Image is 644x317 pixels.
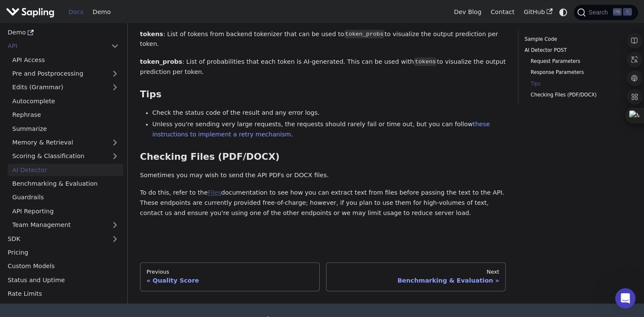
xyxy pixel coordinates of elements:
[524,35,629,43] a: Sample Code
[8,95,123,107] a: Autocomplete
[524,46,629,54] a: AI Detector POST
[64,6,88,19] a: Docs
[140,29,506,50] p: : List of tokens from backend tokenizer that can be used to to visualize the output prediction pe...
[344,30,384,38] code: token_probs
[152,108,506,118] li: Check the status code of the result and any error logs.
[8,177,123,190] a: Benchmarking & Evaluation
[414,57,437,66] code: tokens
[8,218,123,231] a: Team Management
[519,6,557,19] a: GitHub
[623,8,632,16] kbd: K
[531,57,626,65] a: Request Parameters
[140,31,163,37] strong: tokens
[140,57,506,77] p: : List of probabilities that each token is AI-generated. This can be used with to visualize the o...
[208,189,221,196] a: Files
[332,269,499,275] div: Next
[6,6,54,18] img: Sapling.ai
[146,269,313,275] div: Previous
[574,5,638,20] button: Search (Ctrl+K)
[8,81,123,93] a: Edits (Grammar)
[140,262,320,291] a: PreviousQuality Score
[106,40,123,52] button: Collapse sidebar category 'API'
[326,262,506,291] a: NextBenchmarking & Evaluation
[531,68,626,76] a: Response Parameters
[6,6,57,18] a: Sapling.ai
[8,122,123,135] a: Summarize
[8,164,123,176] a: AI Detector
[3,301,123,314] a: Other Integrations
[615,288,635,309] iframe: Intercom live chat
[8,205,123,217] a: API Reporting
[152,121,490,138] a: these instructions to implement a retry mechanism
[8,54,123,66] a: API Access
[140,58,182,65] strong: token_probs
[486,6,519,19] a: Contact
[8,191,123,204] a: Guardrails
[3,260,123,272] a: Custom Models
[106,232,123,245] button: Expand sidebar category 'SDK'
[140,151,506,163] h3: Checking Files (PDF/DOCX)
[152,119,506,140] li: Unless you're sending very large requests, the requests should rarely fail or time out, but you c...
[3,232,106,245] a: SDK
[3,40,106,52] a: API
[146,277,313,284] div: Quality Score
[3,26,123,38] a: Demo
[140,89,506,100] h3: Tips
[140,262,506,291] nav: Docs pages
[8,150,123,162] a: Scoring & Classification
[332,277,499,284] div: Benchmarking & Evaluation
[449,6,486,19] a: Dev Blog
[531,80,626,88] a: Tips
[8,136,123,148] a: Memory & Retrieval
[3,287,123,300] a: Rate Limits
[3,274,123,286] a: Status and Uptime
[586,9,613,16] span: Search
[140,170,506,181] p: Sometimes you may wish to send the API PDFs or DOCX files.
[531,91,626,99] a: Checking Files (PDF/DOCX)
[8,108,123,121] a: Rephrase
[88,6,115,19] a: Demo
[3,246,123,258] a: Pricing
[140,188,506,218] p: To do this, refer to the documentation to see how you can extract text from files before passing ...
[8,67,123,79] a: Pre and Postprocessing
[557,6,570,18] button: Switch between dark and light mode (currently system mode)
